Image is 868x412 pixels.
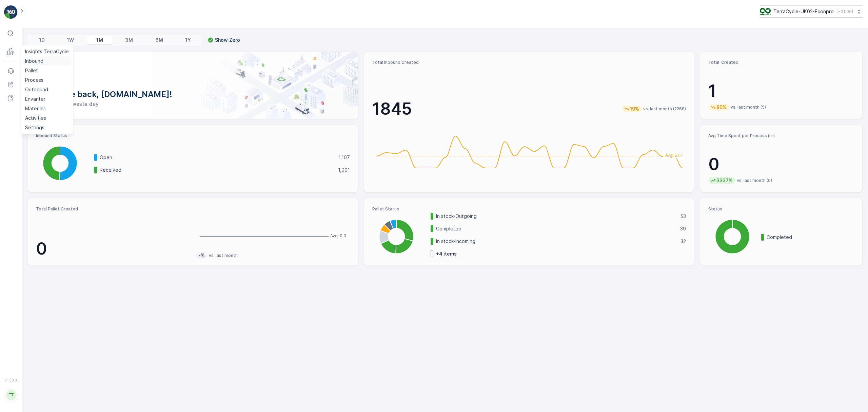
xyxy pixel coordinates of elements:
p: vs. last month [209,253,238,258]
p: 3M [125,37,133,43]
p: 1D [39,37,45,43]
p: ( +01:00 ) [836,9,853,14]
p: Open [100,154,334,161]
p: Status [708,206,854,212]
p: 0 [36,239,190,259]
p: 1Y [185,37,191,43]
p: 19% [629,106,640,112]
p: 1,091 [338,167,350,173]
button: TerraCycle-UK02-Econpro(+01:00) [760,5,863,18]
p: Pallet Status [372,206,686,212]
p: vs. last month (0) [737,178,772,183]
p: 3337% [716,177,733,184]
p: Received [100,167,334,173]
p: 53 [680,213,686,220]
p: 1,107 [338,154,350,161]
p: -% [198,252,205,259]
p: 1W [67,37,74,43]
p: 1845 [372,99,412,119]
p: 1M [96,37,103,43]
img: terracycle_logo_wKaHoWT.png [760,8,771,15]
p: Total Pallet Created [36,206,190,212]
img: logo [4,5,18,19]
p: + 4 items [436,250,457,257]
button: TT [4,383,18,407]
p: 32 [680,238,686,245]
p: 80% [716,104,727,111]
p: vs. last month (2268) [643,106,686,112]
p: 0 [708,154,854,174]
p: Completed [767,234,854,241]
p: vs. last month (5) [731,105,766,110]
p: Welcome back, [DOMAIN_NAME]! [39,89,347,100]
p: In stock-Incoming [436,238,676,245]
p: TerraCycle-UK02-Econpro [773,8,834,15]
p: 6M [155,37,163,43]
p: Completed [436,225,676,232]
span: v 1.50.3 [4,378,18,382]
div: TT [6,390,17,400]
p: Total Inbound Created [372,60,686,65]
p: Inbound Status [36,133,350,138]
p: 39 [680,225,686,232]
p: 1 [708,81,854,101]
p: Show Zero [215,37,240,43]
p: Avg Time Spent per Process (hr) [708,133,854,138]
p: Total Created [708,60,854,65]
p: In stock-Outgoing [436,213,676,220]
p: Have a zero-waste day [39,100,347,108]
